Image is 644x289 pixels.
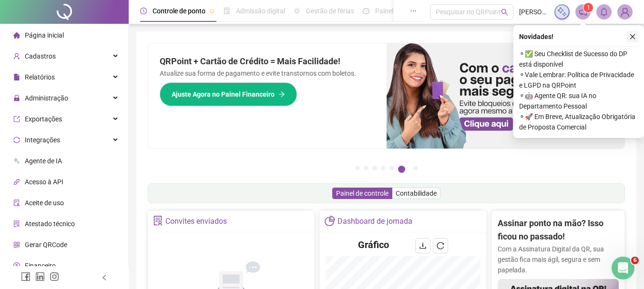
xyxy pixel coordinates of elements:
span: Painel de controle [336,189,388,197]
span: linkedin [35,272,45,281]
span: api [13,179,20,185]
span: pushpin [209,9,215,14]
span: left [101,274,108,281]
span: solution [13,220,20,227]
span: ⚬ ✅ Seu Checklist de Sucesso do DP está disponível [519,49,638,70]
span: instagram [50,272,59,281]
button: 1 [355,166,360,170]
span: user-add [13,53,20,60]
span: bell [600,8,608,16]
span: pie-chart [325,216,335,226]
button: 4 [381,166,386,170]
span: Ajuste Agora no Painel Financeiro [172,89,275,100]
span: file [13,74,20,80]
span: dollar [13,262,20,269]
h4: Gráfico [358,238,389,251]
p: Com a Assinatura Digital da QR, sua gestão fica mais ágil, segura e sem papelada. [498,244,619,275]
button: 3 [372,166,377,170]
span: ⚬ 🚀 Em Breve, Atualização Obrigatória de Proposta Comercial [519,111,638,132]
span: qrcode [13,241,20,248]
span: search [501,9,508,16]
span: ⚬ Vale Lembrar: Política de Privacidade e LGPD na QRPoint [519,70,638,90]
button: 6 [398,166,405,173]
span: Admissão digital [236,7,285,15]
span: [PERSON_NAME] [519,7,549,17]
span: close [629,33,636,40]
button: 2 [364,166,368,170]
span: sun [294,8,300,14]
p: Atualize sua forma de pagamento e evite transtornos com boletos. [160,68,375,79]
span: audit [13,199,20,206]
h2: QRPoint + Cartão de Crédito = Mais Facilidade! [160,55,375,68]
span: dashboard [363,8,369,14]
span: Gestão de férias [306,7,354,15]
span: facebook [21,272,31,281]
span: arrow-right [278,91,285,98]
span: reload [437,242,444,249]
span: Acesso à API [25,178,63,186]
span: sync [13,137,20,143]
span: ellipsis [410,8,417,14]
span: Agente de IA [25,157,62,165]
span: Contabilidade [396,189,437,197]
span: Financeiro [25,262,56,269]
img: banner%2F75947b42-3b94-469c-a360-407c2d3115d7.png [387,43,625,149]
h2: Assinar ponto na mão? Isso ficou no passado! [498,217,619,244]
button: 7 [413,166,418,170]
img: 76056 [618,5,632,19]
span: ⚬ 🤖 Agente QR: sua IA no Departamento Pessoal [519,90,638,111]
span: export [13,116,20,122]
span: 1 [587,4,590,11]
span: Página inicial [25,31,64,39]
span: Gerar QRCode [25,241,67,249]
span: Atestado técnico [25,220,75,228]
div: Convites enviados [165,213,227,229]
span: Administração [25,94,68,102]
span: solution [153,216,163,226]
button: Ajuste Agora no Painel Financeiro [160,82,297,106]
span: Integrações [25,136,60,144]
span: 6 [631,257,639,264]
span: notification [579,8,587,16]
span: download [419,242,427,249]
div: Dashboard de jornada [337,213,412,229]
span: lock [13,95,20,101]
span: Aceite de uso [25,199,64,207]
img: sparkle-icon.fc2bf0ac1784a2077858766a79e2daf3.svg [557,7,567,17]
span: clock-circle [140,8,147,14]
span: Cadastros [25,52,56,60]
span: Relatórios [25,73,55,81]
span: Controle de ponto [153,7,205,15]
sup: 1 [583,3,593,12]
span: Painel do DP [375,7,412,15]
span: Exportações [25,115,62,123]
button: 5 [389,166,394,170]
span: file-done [224,8,230,14]
span: home [13,32,20,39]
iframe: Intercom live chat [612,257,634,279]
span: Novidades ! [519,31,553,42]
